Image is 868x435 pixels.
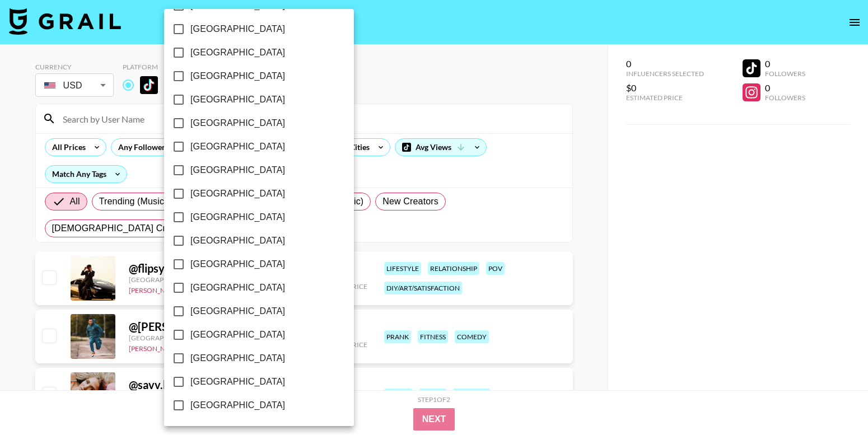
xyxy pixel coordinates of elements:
[190,375,285,389] span: [GEOGRAPHIC_DATA]
[190,258,285,271] span: [GEOGRAPHIC_DATA]
[190,140,285,153] span: [GEOGRAPHIC_DATA]
[190,163,285,177] span: [GEOGRAPHIC_DATA]
[190,281,285,294] span: [GEOGRAPHIC_DATA]
[190,352,285,365] span: [GEOGRAPHIC_DATA]
[190,305,285,318] span: [GEOGRAPHIC_DATA]
[190,46,285,59] span: [GEOGRAPHIC_DATA]
[190,234,285,247] span: [GEOGRAPHIC_DATA]
[190,116,285,130] span: [GEOGRAPHIC_DATA]
[190,22,285,36] span: [GEOGRAPHIC_DATA]
[190,69,285,83] span: [GEOGRAPHIC_DATA]
[812,379,855,422] iframe: Drift Widget Chat Controller
[190,93,285,106] span: [GEOGRAPHIC_DATA]
[190,328,285,342] span: [GEOGRAPHIC_DATA]
[190,187,285,200] span: [GEOGRAPHIC_DATA]
[190,399,285,412] span: [GEOGRAPHIC_DATA]
[190,211,285,224] span: [GEOGRAPHIC_DATA]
